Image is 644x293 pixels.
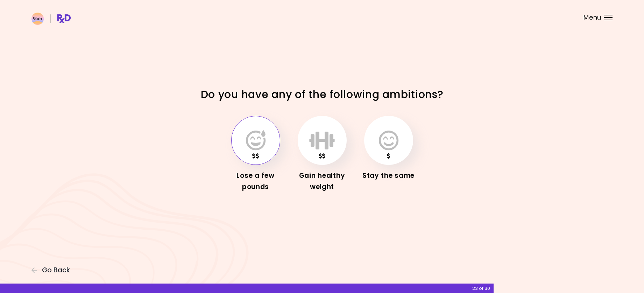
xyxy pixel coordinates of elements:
button: Go Back [31,266,73,274]
h1: Do you have any of the following ambitions? [200,88,445,101]
span: Go Back [42,266,70,274]
div: Stay the same [361,170,417,181]
div: Gain healthy weight [294,170,350,193]
img: RxDiet [31,13,71,25]
div: Lose a few pounds [228,170,284,193]
span: Menu [583,14,601,21]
